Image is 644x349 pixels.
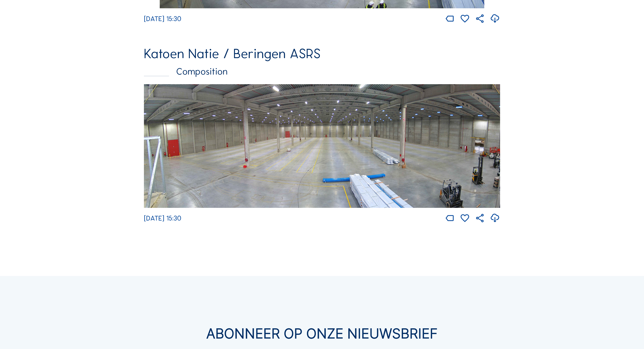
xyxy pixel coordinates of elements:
div: Katoen Natie / Beringen ASRS [144,47,500,60]
img: Image [144,84,500,208]
span: [DATE] 15:30 [144,15,181,23]
div: Abonneer op onze nieuwsbrief [81,327,564,340]
span: [DATE] 15:30 [144,214,181,222]
div: Composition [144,67,500,76]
